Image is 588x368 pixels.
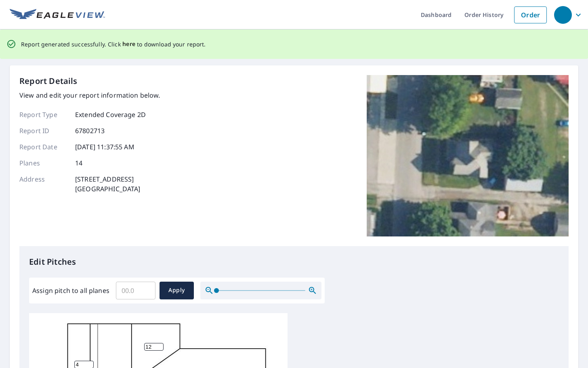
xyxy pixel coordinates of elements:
p: [STREET_ADDRESS] [GEOGRAPHIC_DATA] [75,174,141,194]
label: Assign pitch to all planes [32,286,109,295]
p: Report ID [19,126,68,136]
p: Planes [19,158,68,168]
button: Apply [160,282,194,299]
p: Edit Pitches [29,256,559,268]
a: Order [514,6,547,23]
span: Apply [166,285,187,295]
button: here [122,39,136,49]
p: Report Details [19,75,78,87]
p: 14 [75,158,82,168]
p: [DATE] 11:37:55 AM [75,142,134,152]
input: 00.0 [116,279,155,302]
p: Report Type [19,110,68,119]
img: Top image [367,75,569,236]
p: View and edit your report information below. [19,90,160,100]
img: EV Logo [10,9,105,21]
p: Report Date [19,142,68,152]
p: Address [19,174,68,194]
p: 67802713 [75,126,105,136]
p: Extended Coverage 2D [75,110,146,119]
p: Report generated successfully. Click to download your report. [21,39,206,49]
